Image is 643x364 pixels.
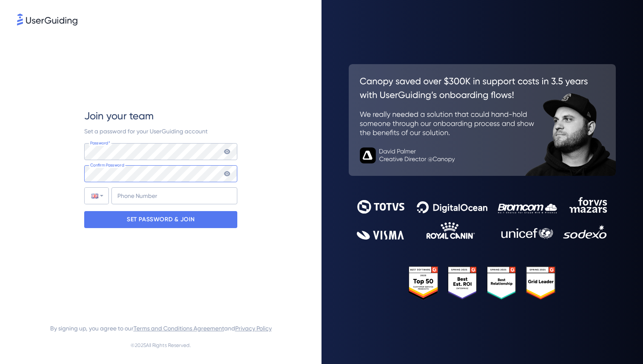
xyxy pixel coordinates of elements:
p: SET PASSWORD & JOIN [127,213,195,226]
input: Phone Number [111,187,237,204]
a: Privacy Policy [235,325,272,332]
span: Join your team [84,109,154,123]
a: Terms and Conditions Agreement [134,325,224,332]
img: 9302ce2ac39453076f5bc0f2f2ca889b.svg [357,197,608,240]
span: © 2025 All Rights Reserved. [131,340,191,350]
span: Set a password for your UserGuiding account [84,128,208,135]
span: By signing up, you agree to our and [50,323,272,333]
img: 25303e33045975176eb484905ab012ff.svg [409,266,555,300]
img: 8faab4ba6bc7696a72372aa768b0286c.svg [17,14,77,25]
div: United Kingdom: + 44 [85,188,108,204]
img: 26c0aa7c25a843aed4baddd2b5e0fa68.svg [349,64,616,176]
